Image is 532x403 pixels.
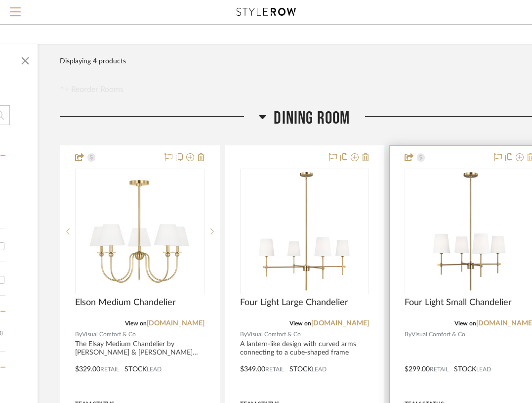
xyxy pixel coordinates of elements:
span: Visual Comfort & Co [82,330,136,339]
span: View on [454,320,476,326]
span: Four Light Large Chandelier [240,297,348,308]
span: Visual Comfort & Co [247,330,301,339]
span: By [240,330,247,339]
span: View on [289,320,311,326]
span: Reorder Rooms [71,84,123,95]
div: Displaying 4 products [60,51,126,71]
span: Four Light Small Chandelier [405,297,512,308]
span: Visual Comfort & Co [411,330,465,339]
button: Close [15,49,35,69]
img: Four Light Small Chandelier [408,170,531,293]
a: [DOMAIN_NAME] [311,320,369,327]
button: Reorder Rooms [60,84,123,95]
img: Elson Medium Chandelier [78,170,202,293]
img: Four Light Large Chandelier [243,170,366,293]
span: By [405,330,411,339]
span: View on [125,320,147,326]
span: Elson Medium Chandelier [75,297,176,308]
span: By [75,330,82,339]
a: [DOMAIN_NAME] [147,320,205,327]
div: 0 [76,169,204,294]
div: 0 [241,169,369,294]
span: Dining Room [274,108,350,129]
